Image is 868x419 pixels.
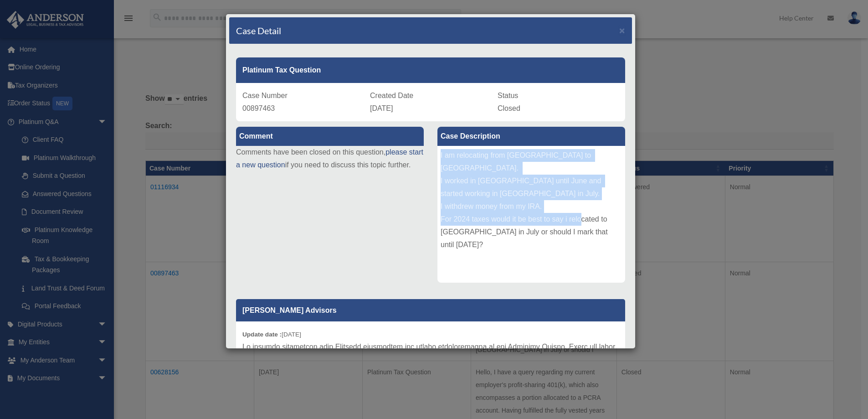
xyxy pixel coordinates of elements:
[242,331,282,338] b: Update date :
[236,24,281,37] h4: Case Detail
[370,104,393,112] span: [DATE]
[498,92,518,99] span: Status
[437,127,625,146] label: Case Description
[619,26,625,35] button: Close
[236,127,424,146] label: Comment
[370,92,413,99] span: Created Date
[619,25,625,36] span: ×
[236,57,625,83] div: Platinum Tax Question
[242,92,288,99] span: Case Number
[236,146,424,171] p: Comments have been closed on this question, if you need to discuss this topic further.
[242,331,301,338] small: [DATE]
[498,104,520,112] span: Closed
[236,299,625,321] p: [PERSON_NAME] Advisors
[236,148,423,169] a: please start a new question
[242,104,275,112] span: 00897463
[437,146,625,283] div: I am relocating from [GEOGRAPHIC_DATA] to [GEOGRAPHIC_DATA]. I worked in [GEOGRAPHIC_DATA] until ...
